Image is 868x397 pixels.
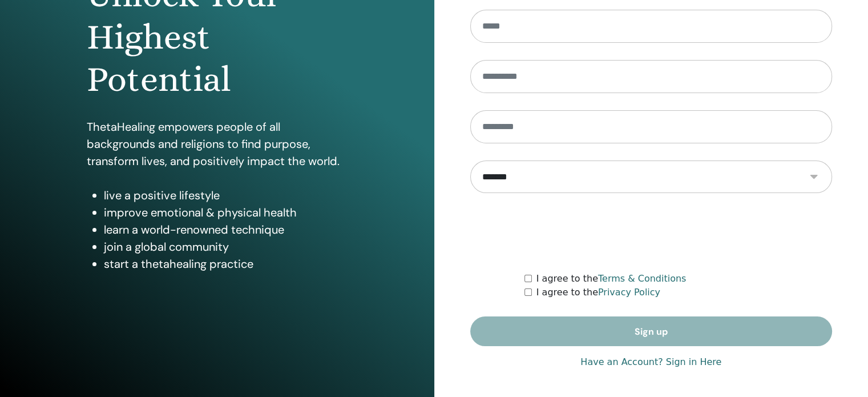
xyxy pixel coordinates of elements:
[598,273,686,284] a: Terms & Conditions
[104,204,348,221] li: improve emotional & physical health
[580,355,721,369] a: Have an Account? Sign in Here
[104,255,348,272] li: start a thetahealing practice
[104,187,348,204] li: live a positive lifestyle
[104,221,348,238] li: learn a world-renowned technique
[598,287,660,298] a: Privacy Policy
[87,118,348,170] p: ThetaHealing empowers people of all backgrounds and religions to find purpose, transform lives, a...
[104,238,348,255] li: join a global community
[536,286,660,299] label: I agree to the
[564,210,738,255] iframe: reCAPTCHA
[536,272,687,286] label: I agree to the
